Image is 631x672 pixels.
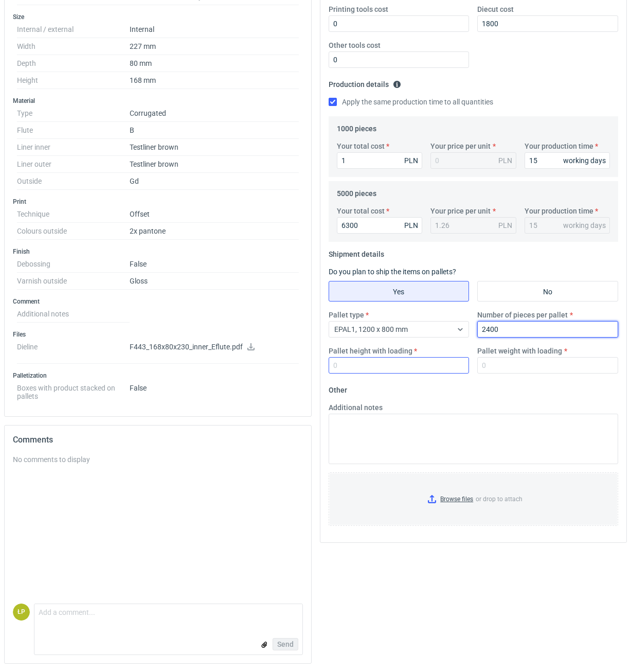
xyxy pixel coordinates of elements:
[17,122,130,139] dt: Flute
[477,4,514,14] label: Diecut cost
[404,155,418,166] div: PLN
[329,346,412,356] label: Pallet height with loading
[329,357,470,374] input: 0
[13,434,303,446] h2: Comments
[130,156,299,173] dd: Testliner brown
[563,220,606,231] div: working days
[17,55,130,72] dt: Depth
[130,173,299,190] dd: Gd
[477,321,618,338] input: 0
[329,281,470,302] label: Yes
[329,382,347,394] legend: Other
[130,55,299,72] dd: 80 mm
[17,380,130,400] dt: Boxes with product stacked on pallets
[13,97,303,105] h3: Material
[17,139,130,156] dt: Liner inner
[130,105,299,122] dd: Corrugated
[130,223,299,240] dd: 2x pantone
[337,185,376,198] legend: 5000 pieces
[13,198,303,206] h3: Print
[525,152,610,169] input: 0
[273,638,298,650] button: Send
[329,310,364,320] label: Pallet type
[430,141,491,151] label: Your price per unit
[17,105,130,122] dt: Type
[17,273,130,290] dt: Varnish outside
[498,220,512,231] div: PLN
[130,206,299,223] dd: Offset
[130,122,299,139] dd: B
[17,223,130,240] dt: Colours outside
[13,13,303,21] h3: Size
[17,256,130,273] dt: Debossing
[525,206,593,216] label: Your production time
[130,380,299,400] dd: False
[337,120,376,133] legend: 1000 pieces
[430,206,491,216] label: Your price per unit
[130,21,299,38] dd: Internal
[329,97,493,107] label: Apply the same production time to all quantities
[329,51,470,68] input: 0
[329,402,383,413] label: Additional notes
[563,155,606,166] div: working days
[277,641,294,648] span: Send
[477,357,618,374] input: 0
[13,247,303,256] h3: Finish
[17,206,130,223] dt: Technique
[329,246,384,258] legend: Shipment details
[17,306,130,323] dt: Additional notes
[329,76,401,89] legend: Production details
[329,15,470,32] input: 0
[13,604,30,621] figcaption: ŁP
[13,330,303,339] h3: Files
[17,173,130,190] dt: Outside
[17,21,130,38] dt: Internal / external
[13,454,303,465] div: No comments to display
[337,152,423,169] input: 0
[130,38,299,55] dd: 227 mm
[477,346,562,356] label: Pallet weight with loading
[13,604,30,621] div: Łukasz Postawa
[477,15,618,32] input: 0
[17,72,130,89] dt: Height
[334,325,408,333] span: EPAL1, 1200 x 800 mm
[13,372,303,380] h3: Palletization
[477,310,568,320] label: Number of pieces per pallet
[130,256,299,273] dd: False
[329,40,381,50] label: Other tools cost
[525,141,593,151] label: Your production time
[13,297,303,306] h3: Comment
[498,155,512,166] div: PLN
[130,343,299,352] p: F443_168x80x230_inner_Eflute.pdf
[477,281,618,302] label: No
[17,339,130,364] dt: Dieline
[337,141,385,151] label: Your total cost
[17,156,130,173] dt: Liner outer
[329,473,618,525] label: or drop to attach
[337,206,385,216] label: Your total cost
[329,4,388,14] label: Printing tools cost
[17,38,130,55] dt: Width
[404,220,418,231] div: PLN
[130,139,299,156] dd: Testliner brown
[130,72,299,89] dd: 168 mm
[130,273,299,290] dd: Gloss
[329,268,456,276] label: Do you plan to ship the items on pallets?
